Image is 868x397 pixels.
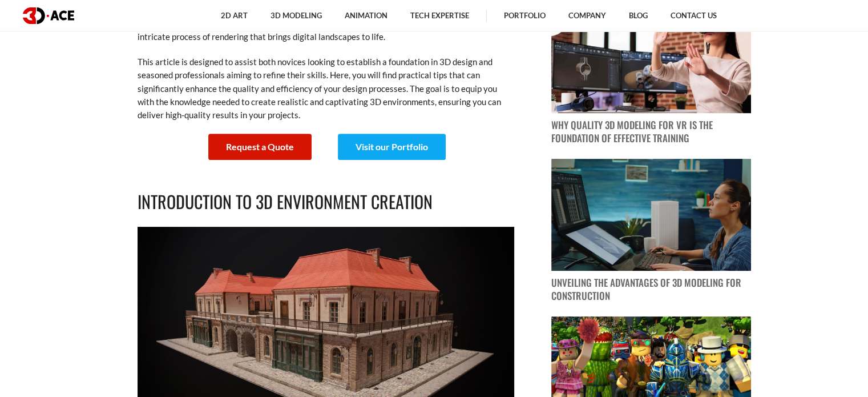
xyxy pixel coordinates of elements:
p: This article is designed to assist both novices looking to establish a foundation in 3D design an... [138,55,514,122]
a: Visit our Portfolio [338,134,446,160]
a: blog post image Why Quality 3D Modeling for VR Is the Foundation of Effective Training [551,1,751,145]
p: Why Quality 3D Modeling for VR Is the Foundation of Effective Training [551,119,751,145]
img: blog post image [551,1,751,113]
a: blog post image Unveiling the Advantages of 3D Modeling for Construction [551,159,751,303]
p: Unveiling the Advantages of 3D Modeling for Construction [551,276,751,303]
a: Request a Quote [208,134,312,160]
img: blog post image [551,159,751,271]
h2: Introduction to 3D Environment Creation [138,189,514,215]
img: logo dark [23,7,74,24]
